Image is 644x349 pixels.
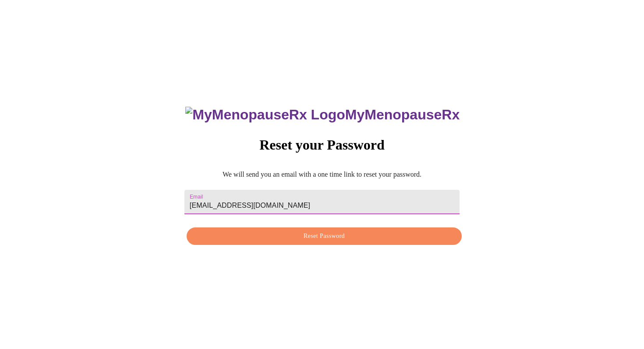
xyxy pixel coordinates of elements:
[197,231,452,242] span: Reset Password
[187,227,462,245] button: Reset Password
[185,107,460,123] h3: MyMenopauseRx
[184,171,460,178] p: We will send you an email with a one time link to reset your password.
[184,137,460,153] h3: Reset your Password
[185,107,345,123] img: MyMenopauseRx Logo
